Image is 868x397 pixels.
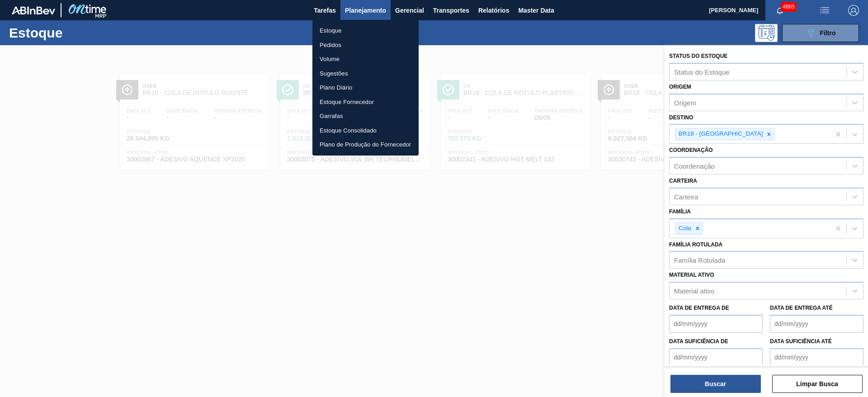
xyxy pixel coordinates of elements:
[312,95,419,109] a: Estoque Fornecedor
[312,123,419,138] a: Estoque Consolidado
[312,109,419,123] a: Garrafas
[312,38,419,52] a: Pedidos
[312,24,419,38] a: Estoque
[312,80,419,95] a: Plano Diário
[312,137,419,152] a: Plano de Produção do Fornecedor
[312,66,419,81] a: Sugestões
[312,52,419,66] a: Volume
